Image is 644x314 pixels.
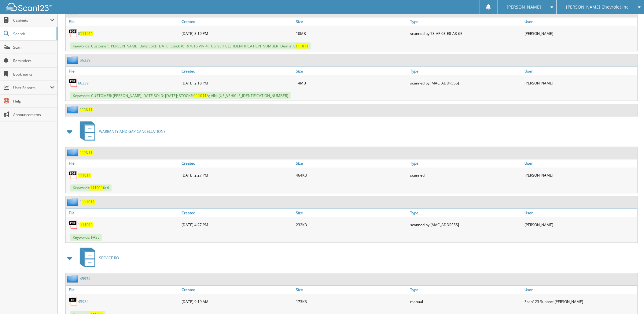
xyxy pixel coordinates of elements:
[6,3,52,11] img: scan123-logo-white.svg
[13,112,54,117] span: Announcements
[409,219,523,231] div: scanned by [MAC_ADDRESS]
[67,56,80,64] img: folder2.png
[80,58,90,63] a: 66339
[409,169,523,181] div: scanned
[294,209,409,217] a: Size
[13,85,50,90] span: User Reports
[409,159,523,168] a: Type
[80,276,90,282] a: 45934
[66,67,180,75] a: File
[294,296,409,308] div: 173KB
[180,169,294,181] div: [DATE] 2:27 PM
[523,17,638,26] a: User
[296,43,308,49] span: 111011
[194,93,207,98] span: 111011
[80,150,93,155] a: 111011
[80,107,93,112] a: 111011
[76,246,119,270] a: SERVICE RO
[13,45,54,50] span: Scan
[409,77,523,89] div: scanned by [MAC_ADDRESS]
[82,200,95,205] span: 111011
[67,149,80,156] img: folder2.png
[294,286,409,294] a: Size
[69,171,78,180] img: PDF.png
[523,296,638,308] div: Scan123 Support [PERSON_NAME]
[523,67,638,75] a: User
[409,17,523,26] a: Type
[69,220,78,230] img: PDF.png
[13,99,54,104] span: Help
[80,222,93,228] span: 111011
[67,106,80,114] img: folder2.png
[80,31,93,36] span: 111011
[180,159,294,168] a: Created
[13,58,54,63] span: Reminders
[70,185,112,192] span: Keywords: fasl
[409,27,523,39] div: scanned by 78-AF-08-E8-A3-6E
[78,299,89,305] a: 45934
[180,67,294,75] a: Created
[523,286,638,294] a: User
[566,5,629,9] span: [PERSON_NAME] Chevrolet Inc
[180,296,294,308] div: [DATE] 9:19 AM
[294,169,409,181] div: 464KB
[69,297,78,306] img: TIF.png
[294,17,409,26] a: Size
[78,31,93,36] a: 0111011
[78,173,91,178] a: 111011
[294,77,409,89] div: 14MB
[99,256,119,261] span: SERVICE RO
[180,219,294,231] div: [DATE] 4:27 PM
[99,129,166,134] span: WARRANTY AND GAP CANCELLATIONS
[294,159,409,168] a: Size
[80,200,95,205] a: 1111011
[70,234,102,241] span: Keywords: FASL
[180,286,294,294] a: Created
[507,5,541,9] span: [PERSON_NAME]
[523,219,638,231] div: [PERSON_NAME]
[90,185,103,191] span: 111011
[523,209,638,217] a: User
[294,27,409,39] div: 10MB
[13,18,50,23] span: Cabinets
[180,77,294,89] div: [DATE] 2:18 PM
[409,296,523,308] div: manual
[180,27,294,39] div: [DATE] 3:19 PM
[523,159,638,168] a: User
[13,72,54,77] span: Bookmarks
[66,159,180,168] a: File
[13,31,53,36] span: Search
[70,92,291,99] span: Keywords: CUSTOMER: [PERSON_NAME]; DATE SOLD: [DATE]; STOCK#: A; VIN: [US_VEHICLE_IDENTIFICATION_...
[294,219,409,231] div: 232KB
[523,27,638,39] div: [PERSON_NAME]
[613,285,644,314] iframe: Chat Widget
[69,29,78,38] img: PDF.png
[66,286,180,294] a: File
[66,209,180,217] a: File
[523,169,638,181] div: [PERSON_NAME]
[294,67,409,75] a: Size
[76,120,166,144] a: WARRANTY AND GAP CANCELLATIONS
[180,209,294,217] a: Created
[78,80,89,86] a: 66339
[409,67,523,75] a: Type
[523,77,638,89] div: [PERSON_NAME]
[70,43,311,50] span: Keywords: Customer: [PERSON_NAME] Date Sold: [DATE] Stock #: 197016 VIN #: [US_VEHICLE_IDENTIFICA...
[67,275,80,283] img: folder2.png
[69,78,78,88] img: PDF.png
[67,198,80,206] img: folder2.png
[180,17,294,26] a: Created
[409,286,523,294] a: Type
[78,222,93,228] a: 1111011
[409,209,523,217] a: Type
[66,17,180,26] a: File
